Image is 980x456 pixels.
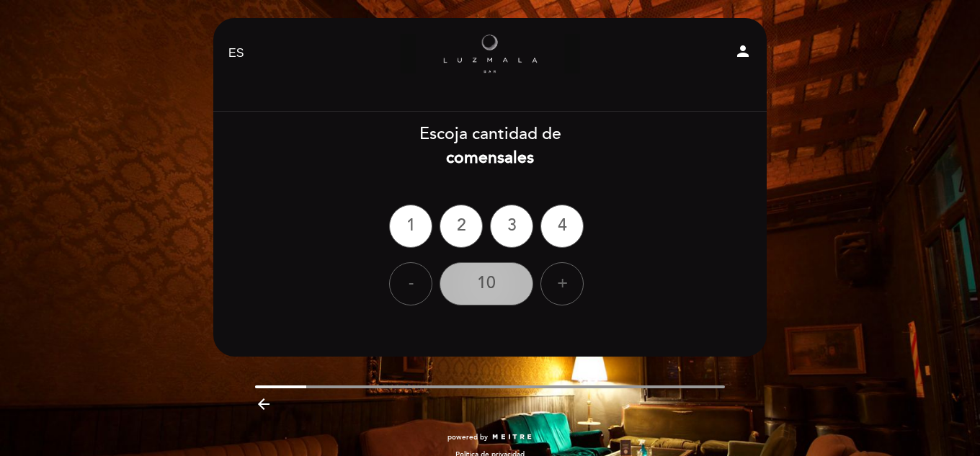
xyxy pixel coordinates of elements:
div: - [389,262,432,305]
a: powered by [447,432,533,442]
i: arrow_backward [255,395,272,413]
div: 4 [540,205,584,248]
i: person [734,43,752,60]
div: + [540,262,584,305]
div: 1 [389,205,432,248]
b: comensales [446,148,534,168]
span: powered by [447,432,488,442]
img: MEITRE [491,434,533,441]
div: Escoja cantidad de [213,122,767,170]
div: 3 [490,205,533,248]
a: Luzmala Bar [400,34,580,73]
div: 10 [440,262,533,305]
button: person [734,43,752,65]
div: 2 [440,205,483,248]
